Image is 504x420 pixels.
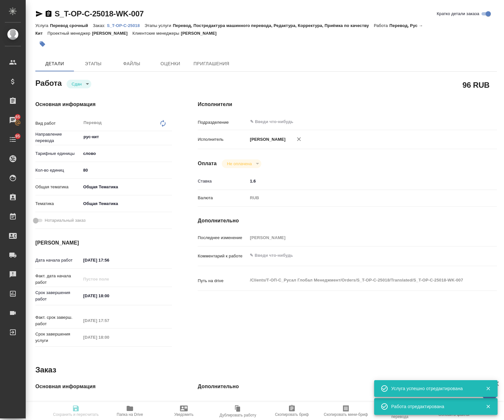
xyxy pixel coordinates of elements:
[373,402,427,420] button: Ссылка на инструкции перевода
[92,31,132,36] p: [PERSON_NAME]
[48,31,92,36] p: Проектный менеджер
[249,118,448,126] input: ✎ Введи что-нибудь
[35,365,56,375] h2: Заказ
[35,314,81,327] p: Факт. срок заверш. работ
[173,23,374,28] p: Перевод, Постредактура машинного перевода, Редактура, Корректура, Приёмка по качеству
[35,120,81,127] p: Вид работ
[81,274,137,284] input: Пустое поле
[35,184,81,190] p: Общая тематика
[168,136,170,138] button: Open
[12,133,24,139] span: 95
[145,23,173,28] p: Этапы услуги
[194,60,230,68] span: Приглашения
[107,23,144,28] p: S_T-OP-C-25018
[81,148,172,159] div: слово
[248,176,472,186] input: ✎ Введи что-нибудь
[198,195,248,201] p: Валюта
[53,412,99,417] span: Сохранить и пересчитать
[67,80,91,88] div: Сдан
[482,404,495,409] button: Закрыть
[292,132,306,146] button: Удалить исполнителя
[225,161,254,166] button: Не оплачена
[81,182,172,192] div: Общая Тематика
[132,31,181,36] p: Клиентские менеджеры
[81,333,137,342] input: Пустое поле
[12,114,24,120] span: 65
[2,131,24,147] a: 95
[374,23,390,28] p: Работа
[198,119,248,126] p: Подразделение
[35,167,81,174] p: Кол-во единиц
[468,121,470,122] button: Open
[198,401,248,407] p: Путь на drive
[198,136,248,143] p: Исполнитель
[248,399,472,408] input: Пустое поле
[81,316,137,325] input: Пустое поле
[248,275,472,286] textarea: /Clients/Т-ОП-С_Русал Глобал Менеджмент/Orders/S_T-OP-C-25018/Translated/S_T-OP-C-25018-WK-007
[391,403,476,410] div: Работа отредактирована
[198,160,217,167] h4: Оплата
[198,383,497,390] h4: Дополнительно
[391,385,476,392] div: Услуга успешно отредактирована
[35,10,43,18] button: Скопировать ссылку для ЯМессенджера
[198,235,248,241] p: Последнее изменение
[324,412,368,417] span: Скопировать мини-бриф
[93,23,107,28] p: Заказ:
[157,402,211,420] button: Уведомить
[35,150,81,157] p: Тарифные единицы
[81,198,172,209] div: Общая Тематика
[248,233,472,242] input: Пустое поле
[35,37,50,51] button: Добавить тэг
[198,101,497,108] h4: Исполнители
[35,101,172,108] h4: Основная информация
[35,401,81,407] p: Код заказа
[39,60,70,68] span: Детали
[482,386,495,391] button: Закрыть
[107,22,144,28] a: S_T-OP-C-25018
[35,131,81,144] p: Направление перевода
[78,60,109,68] span: Этапы
[117,412,143,417] span: Папка на Drive
[35,331,81,344] p: Срок завершения услуги
[198,178,248,184] p: Ставка
[35,239,172,247] h4: [PERSON_NAME]
[35,201,81,207] p: Тематика
[248,192,472,203] div: RUB
[35,257,81,264] p: Дата начала работ
[35,273,81,286] p: Факт. дата начала работ
[463,79,490,90] h2: 96 RUB
[45,217,85,224] span: Нотариальный заказ
[70,81,84,87] button: Сдан
[50,23,93,28] p: Перевод срочный
[2,112,24,128] a: 65
[198,217,497,225] h4: Дополнительно
[81,255,137,265] input: ✎ Введи что-нибудь
[211,402,265,420] button: Дублировать работу
[35,383,172,390] h4: Основная информация
[116,60,147,68] span: Файлы
[181,31,221,36] p: [PERSON_NAME]
[49,402,103,420] button: Сохранить и пересчитать
[155,60,186,68] span: Оценки
[265,402,319,420] button: Скопировать бриф
[437,11,479,17] span: Кратко детали заказа
[35,23,50,28] p: Услуга
[35,77,62,88] h2: Работа
[198,253,248,259] p: Комментарий к работе
[275,412,309,417] span: Скопировать бриф
[55,9,144,18] a: S_T-OP-C-25018-WK-007
[248,136,285,143] p: [PERSON_NAME]
[103,402,157,420] button: Папка на Drive
[81,165,172,175] input: ✎ Введи что-нибудь
[45,10,52,18] button: Скопировать ссылку
[35,290,81,302] p: Срок завершения работ
[198,278,248,284] p: Путь на drive
[319,402,373,420] button: Скопировать мини-бриф
[174,412,194,417] span: Уведомить
[222,159,261,168] div: Сдан
[81,291,137,300] input: ✎ Введи что-нибудь
[220,413,256,417] span: Дублировать работу
[81,399,172,408] input: Пустое поле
